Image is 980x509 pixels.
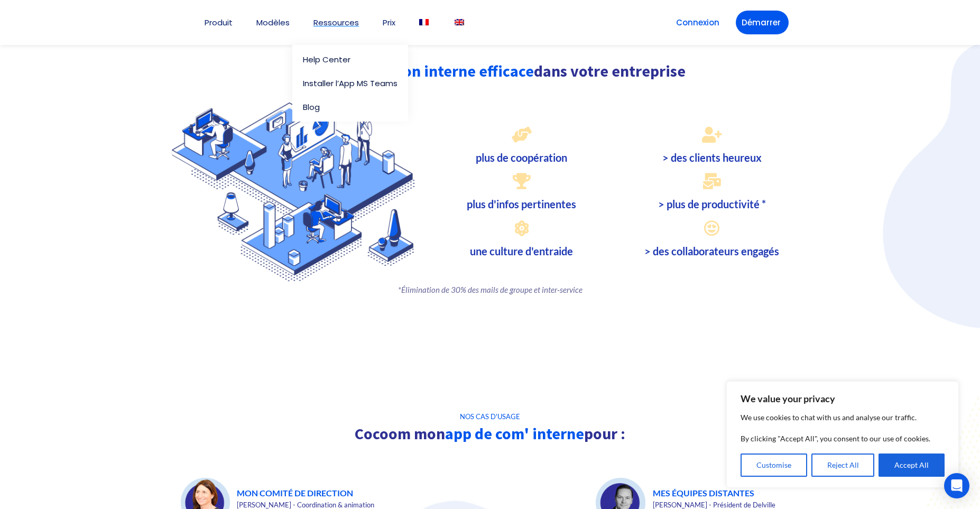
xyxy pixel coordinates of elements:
h3: > des collaborateurs engagés [622,246,802,256]
p: We value your privacy [741,392,945,405]
button: Customise [741,454,807,477]
a: Prix [383,18,395,26]
button: Accept All [879,454,945,477]
h3: plus de coopération [432,152,612,163]
a: Connexion [670,11,725,34]
a: Modèles [256,18,290,26]
a: MES ÉQUIPES DISTANTES [653,488,754,498]
a: Installer l’App MS Teams [303,79,397,87]
p: We use cookies to chat with us and analyse our traffic. [741,411,945,424]
h3: plus d'infos pertinentes [432,199,612,209]
font: app de com' interne [445,423,584,443]
a: Blog [303,103,403,111]
h3: une culture d'entraide [432,246,612,256]
h3: > plus de productivité * [622,199,802,209]
font: communication interne efficace [311,61,534,81]
span: Élimination de 30% des mails de groupe et inter-service [401,285,583,294]
h3: > des clients heureux [622,152,802,163]
button: Reject All [811,454,875,477]
a: Ressources [313,18,359,26]
img: Français [419,19,429,25]
p: By clicking "Accept All", you consent to our use of cookies. [741,432,945,445]
img: Anglais [455,19,464,25]
a: Démarrer [736,11,789,34]
h2: La dans votre entreprise [173,63,807,79]
a: MON COMITÉ DE DIRECTION [237,488,353,498]
a: Produit [205,18,233,26]
h2: Cocoom mon pour : [175,425,805,441]
div: Open Intercom Messenger [944,473,969,498]
a: Help Center [303,55,403,63]
h2: NOS CAS D'USAGE [175,413,805,420]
